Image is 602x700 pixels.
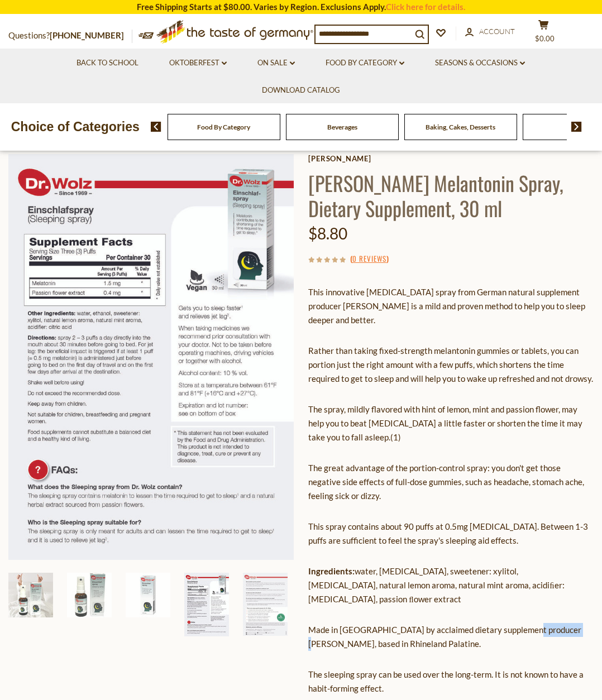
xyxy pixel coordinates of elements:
[308,520,594,548] p: This spray contains about 90 puffs at 0.5mg [MEDICAL_DATA]. Between 1-3 puffs are sufficient to f...
[426,123,495,131] a: Baking, Cakes, Desserts
[308,344,594,386] p: Rather than taking fixed-strength melantonin gummies or tablets, you can portion just the right a...
[308,566,355,576] strong: Ingredients:
[308,564,594,606] p: water, [MEDICAL_DATA], sweetener: xylitol, [MEDICAL_DATA], natural lemon aroma, natural mint arom...
[77,57,138,69] a: Back to School
[327,123,357,131] a: Beverages
[151,122,161,132] img: previous arrow
[326,57,404,69] a: Food By Category
[8,154,294,560] img: Dr. Wolz Melantonin Spray, Dietary Supplement, 30 ml
[308,461,594,503] p: The great advantage of the portion-control spray: you don't get those negative side effects of fu...
[262,84,340,97] a: Download Catalog
[308,285,594,327] p: This innovative [MEDICAL_DATA] spray from German natural supplement producer [PERSON_NAME] is a m...
[50,30,124,40] a: [PHONE_NUMBER]
[308,402,594,444] p: The spray, mildly flavored with hint of lemon, mint and passion flower, may help you to beat [MED...
[352,253,386,265] a: 0 Reviews
[350,253,389,264] span: ( )
[308,224,347,243] span: $8.80
[465,26,515,38] a: Account
[126,573,170,617] img: Dr. Wolz Sleeping Spray
[308,623,594,651] p: Made in [GEOGRAPHIC_DATA] by acclaimed dietary supplement producer [PERSON_NAME], based in Rhinel...
[571,122,582,132] img: next arrow
[479,27,515,36] span: Account
[67,573,112,617] img: Dr. Wolz Melantonin Spray, Dietary Supplement, 30 ml
[308,170,594,220] h1: [PERSON_NAME] Melantonin Spray, Dietary Supplement, 30 ml
[308,154,594,163] a: [PERSON_NAME]
[386,2,465,12] a: Click here for details.
[8,28,132,43] p: Questions?
[527,20,560,47] button: $0.00
[169,57,227,69] a: Oktoberfest
[184,573,229,636] img: Dr. Wolz Melantonin Spray, Dietary Supplement, 30 ml
[197,123,250,131] a: Food By Category
[535,34,555,43] span: $0.00
[257,57,295,69] a: On Sale
[243,573,288,636] img: Dr. Wolz Melantonin Spray, Dietary Supplement, 30 ml
[308,668,594,696] p: The sleeping spray can be used over the long-term. It is not known to have a habit-forming effect.
[8,573,53,617] img: Dr. Wolz Melantonin Spray, Dietary Supplement, 30 ml
[435,57,525,69] a: Seasons & Occasions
